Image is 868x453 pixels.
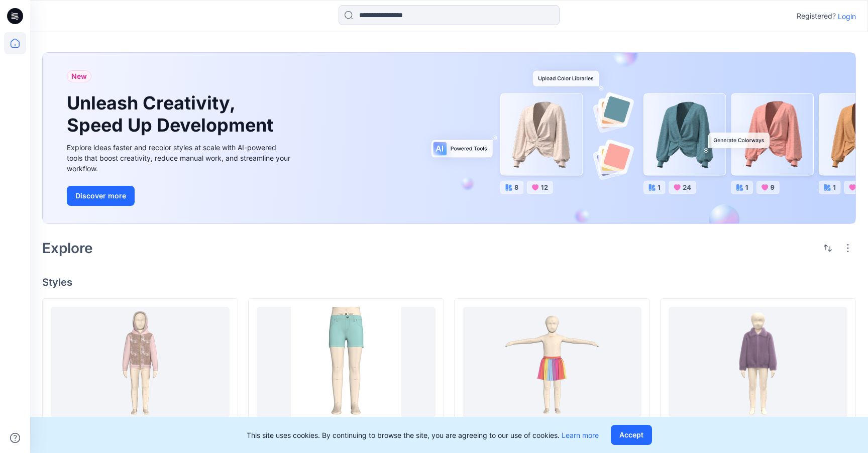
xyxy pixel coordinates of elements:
a: Discover more [67,186,293,206]
div: Explore ideas faster and recolor styles at scale with AI-powered tools that boost creativity, red... [67,142,293,174]
p: Login [838,11,856,22]
a: HEADER MESH SKIRT [463,307,641,417]
h1: Unleash Creativity, Speed Up Development [67,92,278,136]
a: 2767 SEQUIN AND FUR HOODIE [51,307,230,417]
a: 3304 HEART TWILL SHORT SZ8 [257,307,436,417]
a: Learn more [562,431,599,439]
p: Registered? [797,10,836,22]
a: 2763 FAUX FUR BOMBER 12.6 [669,307,847,417]
h2: Explore [42,240,93,256]
button: Accept [611,425,652,445]
h4: Styles [42,276,856,288]
button: Discover more [67,186,135,206]
p: This site uses cookies. By continuing to browse the site, you are agreeing to our use of cookies. [247,430,599,440]
span: New [71,70,87,82]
